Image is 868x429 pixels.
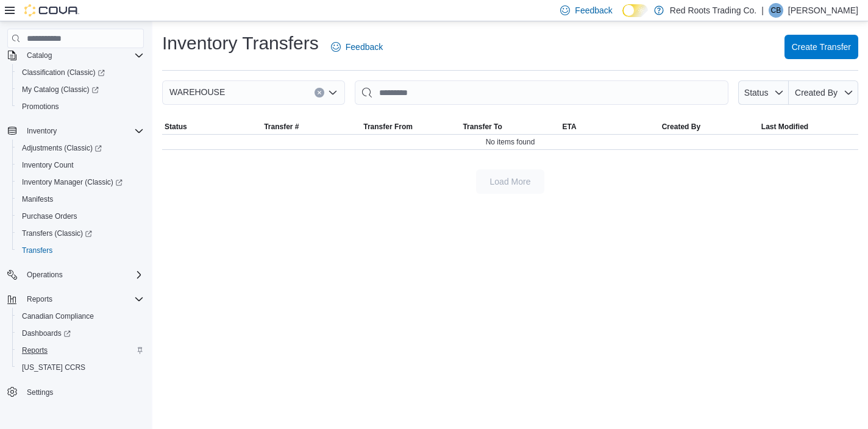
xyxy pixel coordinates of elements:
[22,385,144,400] span: Settings
[463,122,502,132] span: Transfer To
[12,157,149,174] button: Inventory Count
[22,385,58,400] a: Settings
[22,292,144,307] span: Reports
[22,102,59,112] span: Promotions
[17,326,144,341] span: Dashboards
[792,41,851,53] span: Create Transfer
[169,85,225,99] span: WAREHOUSE
[744,88,769,97] span: Status
[12,225,149,242] a: Transfers (Classic)
[17,65,110,80] a: Classification (Classic)
[17,158,79,172] a: Inventory Count
[12,359,149,376] button: [US_STATE] CCRS
[27,270,63,280] span: Operations
[17,158,144,172] span: Inventory Count
[22,268,68,282] button: Operations
[24,4,79,16] img: Cova
[17,243,57,258] a: Transfers
[22,124,62,138] button: Inventory
[660,119,759,134] button: Created By
[17,243,144,258] span: Transfers
[17,99,64,114] a: Promotions
[2,266,149,283] button: Operations
[261,119,361,134] button: Transfer #
[17,82,144,97] span: My Catalog (Classic)
[22,48,57,63] button: Catalog
[12,242,149,259] button: Transfers
[22,292,57,307] button: Reports
[17,141,144,155] span: Adjustments (Classic)
[788,3,858,18] p: [PERSON_NAME]
[738,80,789,105] button: Status
[22,124,144,138] span: Inventory
[17,343,144,358] span: Reports
[17,175,144,190] span: Inventory Manager (Classic)
[17,141,107,155] a: Adjustments (Classic)
[17,226,144,241] span: Transfers (Classic)
[2,383,149,401] button: Settings
[22,211,77,221] span: Purchase Orders
[460,119,560,134] button: Transfer To
[17,326,76,341] a: Dashboards
[795,88,838,97] span: Created By
[22,328,71,338] span: Dashboards
[22,177,123,187] span: Inventory Manager (Classic)
[486,137,535,147] span: No items found
[12,191,149,208] button: Manifests
[784,35,858,59] button: Create Transfer
[662,122,700,132] span: Created By
[2,122,149,140] button: Inventory
[17,309,99,324] a: Canadian Compliance
[22,311,94,321] span: Canadian Compliance
[771,3,781,18] span: CB
[761,3,764,18] p: |
[17,209,144,224] span: Purchase Orders
[12,208,149,225] button: Purchase Orders
[17,192,144,207] span: Manifests
[22,48,144,63] span: Catalog
[17,192,58,207] a: Manifests
[563,122,577,132] span: ETA
[12,174,149,191] a: Inventory Manager (Classic)
[12,325,149,342] a: Dashboards
[346,41,383,53] span: Feedback
[162,31,319,55] h1: Inventory Transfers
[162,119,261,134] button: Status
[17,360,144,375] span: Washington CCRS
[328,88,338,97] button: Open list of options
[22,229,92,238] span: Transfers (Classic)
[17,226,97,241] a: Transfers (Classic)
[490,175,531,188] span: Load More
[17,82,104,97] a: My Catalog (Classic)
[22,268,144,282] span: Operations
[12,308,149,325] button: Canadian Compliance
[560,119,660,134] button: ETA
[17,65,144,80] span: Classification (Classic)
[761,122,808,132] span: Last Modified
[17,360,90,375] a: [US_STATE] CCRS
[355,80,728,105] input: This is a search bar. After typing your query, hit enter to filter the results lower in the page.
[2,291,149,308] button: Reports
[22,85,99,94] span: My Catalog (Classic)
[27,294,52,304] span: Reports
[759,119,858,134] button: Last Modified
[363,122,413,132] span: Transfer From
[17,175,127,190] a: Inventory Manager (Classic)
[264,122,299,132] span: Transfer #
[27,51,52,60] span: Catalog
[22,194,53,204] span: Manifests
[165,122,187,132] span: Status
[2,47,149,64] button: Catalog
[12,140,149,157] a: Adjustments (Classic)
[476,169,544,194] button: Load More
[22,68,105,77] span: Classification (Classic)
[326,35,388,59] a: Feedback
[12,98,149,115] button: Promotions
[22,160,74,170] span: Inventory Count
[622,4,648,17] input: Dark Mode
[22,363,85,372] span: [US_STATE] CCRS
[17,99,144,114] span: Promotions
[670,3,756,18] p: Red Roots Trading Co.
[315,88,324,97] button: Clear input
[17,343,52,358] a: Reports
